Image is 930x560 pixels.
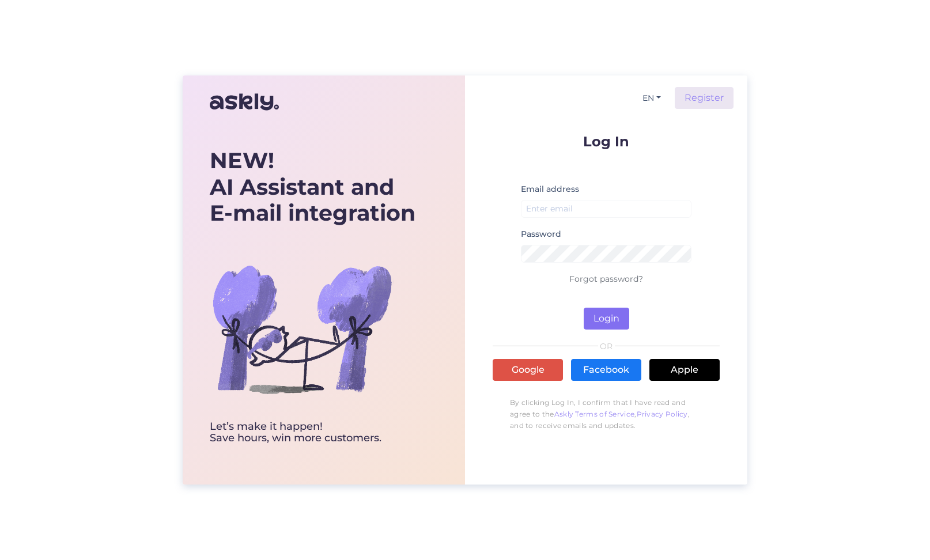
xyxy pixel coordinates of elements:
[637,410,688,418] a: Privacy Policy
[521,183,579,195] label: Email address
[598,342,615,350] span: OR
[493,359,563,381] a: Google
[210,421,415,444] div: Let’s make it happen! Save hours, win more customers.
[210,237,394,421] img: bg-askly
[571,359,641,381] a: Facebook
[521,228,561,240] label: Password
[649,359,720,381] a: Apple
[210,88,279,116] img: Askly
[521,200,691,218] input: Enter email
[210,147,415,226] div: AI Assistant and E-mail integration
[675,87,734,109] a: Register
[569,274,643,284] a: Forgot password?
[493,134,720,149] p: Log In
[554,410,635,418] a: Askly Terms of Service
[638,90,666,107] button: EN
[493,391,720,437] p: By clicking Log In, I confirm that I have read and agree to the , , and to receive emails and upd...
[584,308,629,330] button: Login
[210,147,274,174] b: NEW!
